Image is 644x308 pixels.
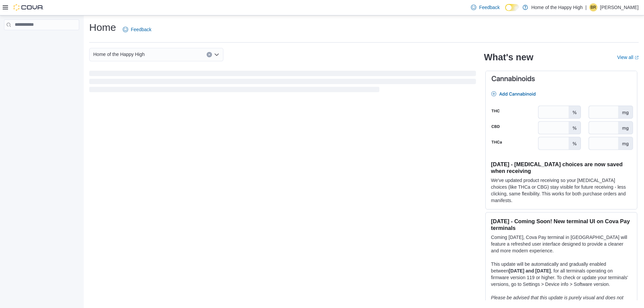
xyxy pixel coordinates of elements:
em: Please be advised that this update is purely visual and does not impact payment functionality. [491,295,624,307]
p: Coming [DATE], Cova Pay terminal in [GEOGRAPHIC_DATA] will feature a refreshed user interface des... [491,234,632,254]
p: Home of the Happy High [531,3,583,11]
p: This update will be automatically and gradually enabled between , for all terminals operating on ... [491,261,632,288]
h1: Home [89,21,116,34]
div: Breanne Rothney [589,3,597,11]
span: Home of the Happy High [93,50,145,58]
nav: Complex example [4,32,79,48]
span: BR [591,3,596,11]
a: Feedback [120,23,154,36]
p: [PERSON_NAME] [600,3,639,11]
input: Dark Mode [505,4,519,11]
img: Cova [13,4,44,11]
p: We've updated product receiving so your [MEDICAL_DATA] choices (like THCa or CBG) stay visible fo... [491,177,632,204]
svg: External link [635,56,639,60]
h3: [DATE] - [MEDICAL_DATA] choices are now saved when receiving [491,161,632,174]
span: Feedback [479,4,499,11]
span: Feedback [131,26,151,33]
span: Loading [89,72,476,94]
h2: What's new [484,52,533,63]
p: | [585,3,587,11]
a: View allExternal link [617,55,639,60]
button: Clear input [207,52,212,57]
strong: [DATE] and [DATE] [509,268,551,273]
button: Open list of options [214,52,219,57]
a: Feedback [468,1,502,14]
h3: [DATE] - Coming Soon! New terminal UI on Cova Pay terminals [491,218,632,231]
